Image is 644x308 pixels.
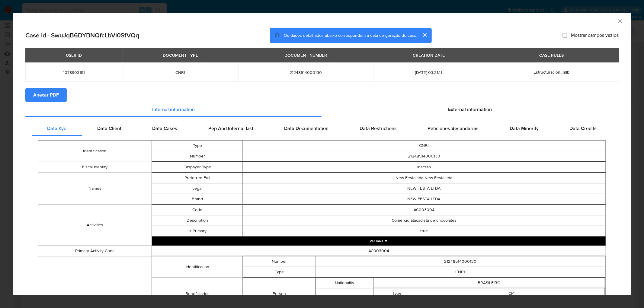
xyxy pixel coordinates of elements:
input: Mostrar campos vazios [562,33,567,38]
span: Pep And Internal List [208,125,253,132]
td: Description [152,215,243,226]
td: Identification [152,256,243,278]
span: Data Restrictions [360,125,397,132]
td: AC003004 [243,205,606,215]
button: Anexar PDF [25,88,67,102]
td: Type [152,140,243,151]
td: Number [152,151,243,161]
span: Data Client [97,125,121,132]
span: Os dados detalhados abaixo correspondem à data de geração do caso. [284,32,417,38]
span: External information [448,106,492,113]
div: CASE RULES [536,50,568,60]
td: Primary Activity Code [38,246,152,256]
td: NEW FESTA LTDA [243,194,606,204]
div: CREATION DATE [409,50,448,60]
span: Anexar PDF [33,88,59,102]
span: Data Documentation [284,125,329,132]
span: 1078903151 [33,70,115,75]
button: Expand array [152,237,606,246]
button: cerrar [417,28,432,42]
h2: Case Id - SwuJqB6DYBNQfcLbVi0SfVQq [25,31,139,39]
td: true [243,226,606,236]
td: Legal [152,183,243,194]
span: [DATE] 03:31:11 [380,70,477,75]
td: CNPJ [316,267,605,277]
td: CNPJ [243,140,606,151]
span: 21248514000130 [245,70,366,75]
td: Identification [38,140,152,162]
div: Detailed info [25,102,619,117]
div: closure-recommendation-modal [13,13,631,295]
span: Data Cases [152,125,177,132]
div: DOCUMENT NUMBER [281,50,331,60]
td: AC003004 [152,246,606,256]
td: Preferred Full [152,173,243,183]
td: Activities [38,205,152,246]
td: Names [38,173,152,205]
span: Data Minority [510,125,539,132]
td: Code [152,205,243,215]
div: Detailed internal info [32,121,612,136]
td: Fiscal Identity [38,162,152,173]
div: USER ID [62,50,85,60]
td: Nationality [316,278,374,288]
td: BRASILEIRO [373,278,605,288]
span: Data Credits [570,125,597,132]
td: Comércio atacadista de chocolates [243,215,606,226]
button: Fechar a janela [617,18,623,24]
td: New Festa ltda New Festa ltda [243,173,606,183]
span: Mostrar campos vazios [571,32,619,38]
span: CNPJ [130,70,231,75]
td: NEW FESTA LTDA [243,183,606,194]
span: Peticiones Secundarias [428,125,479,132]
td: 21248514000130 [243,151,606,161]
span: Estructuracion_mlb [534,69,570,75]
td: Inscrito [243,162,606,172]
td: 21248514000130 [316,256,605,267]
td: CPF [420,288,604,299]
td: Is Primary [152,226,243,236]
td: Taxpayer Type [152,162,243,172]
div: DOCUMENT TYPE [159,50,202,60]
span: Internal information [152,106,195,113]
td: Type [374,288,420,299]
span: Data Kyc [47,125,66,132]
td: Type [243,267,316,277]
td: Brand [152,194,243,204]
td: Number [243,256,316,267]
